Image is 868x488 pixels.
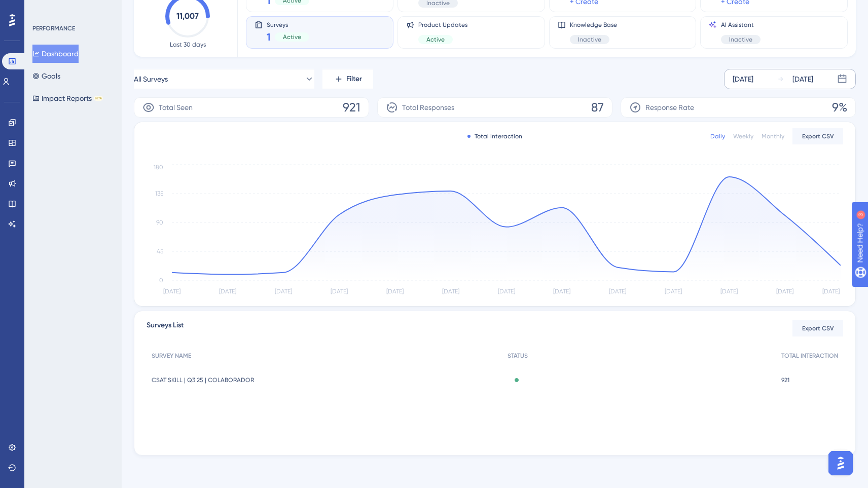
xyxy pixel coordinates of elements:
[609,288,626,295] tspan: [DATE]
[94,96,103,101] div: BETA
[24,3,63,15] span: Need Help?
[147,319,184,337] span: Surveys List
[418,21,467,29] span: Product Updates
[152,352,191,360] span: SURVEY NAME
[170,41,206,49] span: Last 30 days
[781,376,789,384] span: 921
[346,73,362,85] span: Filter
[720,288,738,295] tspan: [DATE]
[822,288,840,295] tspan: [DATE]
[570,21,617,29] span: Knowledge Base
[154,164,163,171] tspan: 180
[733,73,753,85] div: [DATE]
[343,99,360,116] span: 921
[322,69,373,89] button: Filter
[219,288,236,295] tspan: [DATE]
[267,30,271,44] span: 1
[665,288,682,295] tspan: [DATE]
[802,132,834,140] span: Export CSV
[733,132,753,140] div: Weekly
[508,352,528,360] span: STATUS
[134,69,314,89] button: All Surveys
[426,35,445,44] span: Active
[498,288,515,295] tspan: [DATE]
[176,11,199,21] text: 11,007
[275,288,292,295] tspan: [DATE]
[152,376,254,384] span: CSAT SKILL | Q3 25 | COLABORADOR
[267,21,309,28] span: Surveys
[331,288,348,295] tspan: [DATE]
[776,288,793,295] tspan: [DATE]
[163,288,180,295] tspan: [DATE]
[832,99,847,116] span: 9%
[792,73,813,85] div: [DATE]
[645,101,694,114] span: Response Rate
[32,67,60,85] button: Goals
[578,35,601,44] span: Inactive
[762,132,784,140] div: Monthly
[553,288,570,295] tspan: [DATE]
[134,73,168,85] span: All Surveys
[32,45,79,63] button: Dashboard
[70,5,74,13] div: 3
[729,35,752,44] span: Inactive
[402,101,454,114] span: Total Responses
[792,320,843,336] button: Export CSV
[156,219,163,226] tspan: 90
[442,288,459,295] tspan: [DATE]
[283,33,301,41] span: Active
[591,99,604,116] span: 87
[157,248,163,255] tspan: 45
[386,288,404,295] tspan: [DATE]
[159,101,193,114] span: Total Seen
[155,190,163,197] tspan: 135
[32,24,75,32] div: PERFORMANCE
[825,448,856,478] iframe: UserGuiding AI Assistant Launcher
[710,132,725,140] div: Daily
[721,21,761,29] span: AI Assistant
[781,352,838,360] span: TOTAL INTERACTION
[159,277,163,284] tspan: 0
[792,128,843,144] button: Export CSV
[32,89,103,107] button: Impact ReportsBETA
[467,132,522,140] div: Total Interaction
[802,324,834,332] span: Export CSV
